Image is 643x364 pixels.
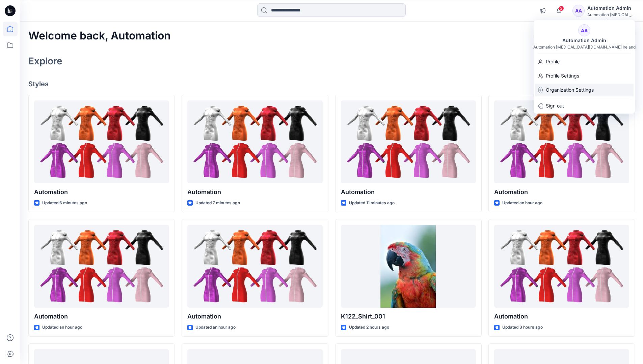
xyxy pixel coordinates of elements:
div: Automation Admin [587,4,635,12]
p: Profile Settings [546,69,579,82]
p: Sign out [546,99,564,112]
div: Automation [MEDICAL_DATA]... [587,12,635,17]
a: Profile Settings [534,69,635,82]
a: Automation [187,225,322,308]
p: Automation [187,187,322,197]
p: Updated 2 hours ago [349,324,389,331]
p: Updated 3 hours ago [502,324,543,331]
div: Automation [MEDICAL_DATA][DOMAIN_NAME] Ireland [533,44,636,50]
a: Automation [494,225,629,308]
p: K122_Shirt_001 [341,312,476,321]
p: Profile [546,55,560,68]
h4: Styles [28,80,635,88]
p: Updated 6 minutes ago [42,200,87,207]
p: Automation [341,187,476,197]
p: Automation [494,187,629,197]
h2: Welcome back, Automation [28,30,171,42]
a: K122_Shirt_001 [341,225,476,308]
a: Organization Settings [534,84,635,96]
a: Automation [34,225,169,308]
a: Automation [34,100,169,184]
p: Updated an hour ago [502,200,542,207]
p: Updated 7 minutes ago [195,200,240,207]
p: Automation [187,312,322,321]
h2: Explore [28,56,62,66]
p: Organization Settings [546,84,594,96]
p: Automation [494,312,629,321]
p: Automation [34,187,169,197]
p: Updated an hour ago [42,324,82,331]
p: Updated an hour ago [195,324,236,331]
div: AA [578,24,590,36]
div: Automation Admin [558,36,610,44]
a: Automation [187,100,322,184]
a: Profile [534,55,635,68]
p: Updated 11 minutes ago [349,200,395,207]
a: Automation [494,100,629,184]
div: AA [572,5,585,17]
a: Automation [341,100,476,184]
span: 3 [559,6,564,11]
p: Automation [34,312,169,321]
